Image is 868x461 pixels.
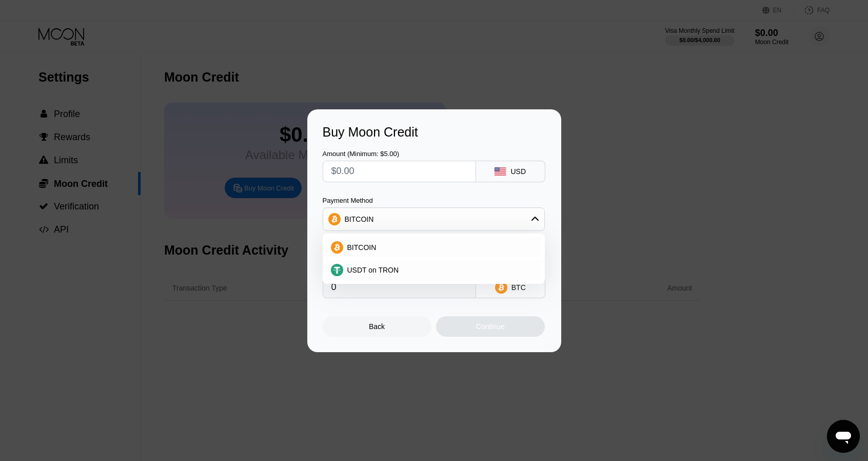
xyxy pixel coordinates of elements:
div: Back [369,322,385,331]
div: BTC [511,283,526,292]
span: BITCOIN [347,243,377,252]
div: BITCOIN [323,209,544,229]
div: Payment Method [323,197,545,204]
div: Amount (Minimum: $5.00) [323,150,476,158]
div: BITCOIN [345,215,374,223]
div: USD [510,167,526,176]
div: USDT on TRON [326,260,542,280]
span: USDT on TRON [347,266,399,274]
iframe: Button to launch messaging window [827,420,860,453]
div: Buy Moon Credit [323,125,546,140]
div: BITCOIN [326,237,542,258]
div: Back [323,316,431,337]
input: $0.00 [331,161,467,182]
